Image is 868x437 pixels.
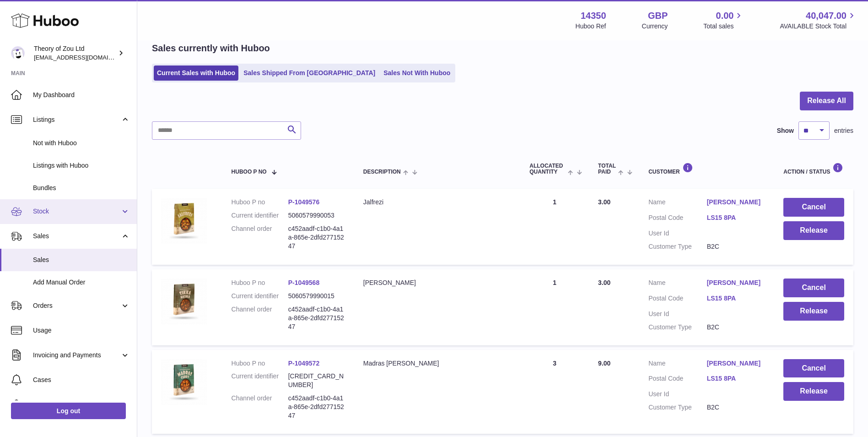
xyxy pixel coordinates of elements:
[576,22,606,31] div: Huboo Ref
[363,169,401,175] span: Description
[834,126,853,135] span: entries
[363,279,512,287] div: [PERSON_NAME]
[648,198,707,209] dt: Name
[232,224,288,251] dt: Channel order
[288,305,345,331] dd: c452aadf-c1b0-4a1a-865e-2dfd27715247
[33,326,130,335] span: Usage
[648,310,707,318] dt: User Id
[783,279,844,297] button: Cancel
[380,66,453,81] a: Sales Not With Huboo
[33,161,130,170] span: Listings with Huboo
[648,390,707,399] dt: User Id
[707,403,766,412] dd: B2C
[33,376,130,384] span: Cases
[232,211,288,220] dt: Current identifier
[232,169,267,175] span: Huboo P no
[529,163,565,175] span: ALLOCATED Quantity
[232,292,288,300] dt: Current identifier
[33,184,130,192] span: Bundles
[783,163,844,175] div: Action / Status
[34,44,116,62] div: Theory of Zou Ltd
[288,292,345,300] dd: 5060579990015
[703,22,744,31] span: Total sales
[33,232,120,240] span: Sales
[363,198,512,207] div: Jalfrezi
[34,54,135,61] span: [EMAIL_ADDRESS][DOMAIN_NAME]
[648,279,707,290] dt: Name
[780,10,857,31] a: 40,047.00 AVAILABLE Stock Total
[152,42,270,55] h2: Sales currently with Huboo
[783,198,844,217] button: Cancel
[783,221,844,240] button: Release
[707,242,766,251] dd: B2C
[520,189,589,265] td: 1
[648,242,707,251] dt: Customer Type
[232,279,288,287] dt: Huboo P no
[648,163,765,175] div: Customer
[288,279,320,286] a: P-1049568
[33,115,120,124] span: Listings
[11,403,126,419] a: Log out
[707,279,766,287] a: [PERSON_NAME]
[161,198,207,244] img: 1751364645.jpg
[707,213,766,222] a: LS15 8PA
[648,403,707,412] dt: Customer Type
[648,374,707,385] dt: Postal Code
[288,224,345,251] dd: c452aadf-c1b0-4a1a-865e-2dfd27715247
[161,359,207,405] img: 1751364429.jpg
[642,22,668,31] div: Currency
[648,323,707,332] dt: Customer Type
[33,256,130,264] span: Sales
[783,382,844,401] button: Release
[716,10,734,22] span: 0.00
[707,374,766,383] a: LS15 8PA
[806,10,846,22] span: 40,047.00
[780,22,857,31] span: AVAILABLE Stock Total
[648,213,707,224] dt: Postal Code
[520,350,589,434] td: 3
[707,359,766,368] a: [PERSON_NAME]
[33,301,120,310] span: Orders
[800,92,853,110] button: Release All
[232,394,288,420] dt: Channel order
[161,279,207,324] img: 1751363957.jpg
[707,294,766,303] a: LS15 8PA
[232,305,288,331] dt: Channel order
[33,139,130,147] span: Not with Huboo
[11,46,25,60] img: internalAdmin-14350@internal.huboo.com
[783,359,844,378] button: Cancel
[33,207,120,216] span: Stock
[232,372,288,389] dt: Current identifier
[363,359,512,368] div: Madras [PERSON_NAME]
[648,10,668,22] strong: GBP
[288,372,345,389] dd: [CREDIT_CARD_NUMBER]
[648,229,707,238] dt: User Id
[703,10,744,31] a: 0.00 Total sales
[598,163,616,175] span: Total paid
[288,211,345,220] dd: 5060579990053
[581,10,606,22] strong: 14350
[520,269,589,345] td: 1
[777,126,794,135] label: Show
[598,360,610,367] span: 9.00
[232,198,288,207] dt: Huboo P no
[598,198,610,206] span: 3.00
[288,360,320,367] a: P-1049572
[33,351,120,360] span: Invoicing and Payments
[707,323,766,332] dd: B2C
[33,278,130,287] span: Add Manual Order
[783,302,844,321] button: Release
[288,394,345,420] dd: c452aadf-c1b0-4a1a-865e-2dfd27715247
[33,91,130,99] span: My Dashboard
[648,359,707,370] dt: Name
[648,294,707,305] dt: Postal Code
[232,359,288,368] dt: Huboo P no
[240,66,378,81] a: Sales Shipped From [GEOGRAPHIC_DATA]
[288,198,320,206] a: P-1049576
[154,66,238,81] a: Current Sales with Huboo
[598,279,610,286] span: 3.00
[707,198,766,207] a: [PERSON_NAME]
